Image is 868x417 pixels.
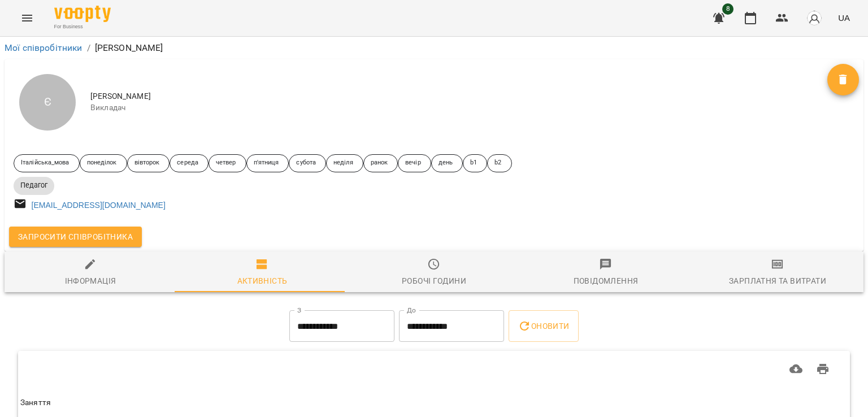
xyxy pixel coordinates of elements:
[237,274,288,288] div: Активність
[405,158,421,168] p: вечір
[509,310,578,342] button: Оновити
[5,41,863,55] nav: breadcrumb
[827,64,859,95] button: Видалити
[20,396,51,410] div: Sort
[729,274,826,288] div: Зарплатня та Витрати
[470,158,477,168] p: b1
[5,42,83,53] a: Мої співробітники
[838,12,850,24] span: UA
[90,91,827,102] span: [PERSON_NAME]
[95,41,163,55] p: [PERSON_NAME]
[296,158,316,168] p: субота
[783,355,810,383] button: Завантажити CSV
[333,158,353,168] p: неділя
[18,351,850,387] div: Table Toolbar
[177,158,198,168] p: середа
[14,180,54,190] span: Педагог
[65,274,116,288] div: Інформація
[134,158,160,168] p: вівторок
[809,355,836,383] button: Друк
[14,5,41,32] button: Menu
[371,158,388,168] p: ранок
[20,396,848,410] span: Заняття
[254,158,279,168] p: п'ятниця
[19,74,76,131] div: Є
[21,158,70,168] p: Італійська_мова
[402,274,466,288] div: Робочі години
[494,158,501,168] p: b2
[9,227,142,247] button: Запросити співробітника
[54,6,111,22] img: Voopty Logo
[806,10,822,26] img: avatar_s.png
[90,102,827,114] span: Викладач
[87,158,117,168] p: понеділок
[54,23,111,31] span: For Business
[216,158,236,168] p: четвер
[834,7,854,28] button: UA
[439,158,453,168] p: день
[87,41,90,55] li: /
[20,396,51,410] div: Заняття
[32,201,166,210] a: [EMAIL_ADDRESS][DOMAIN_NAME]
[722,3,734,15] span: 8
[18,230,133,244] span: Запросити співробітника
[574,274,639,288] div: Повідомлення
[518,319,569,333] span: Оновити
